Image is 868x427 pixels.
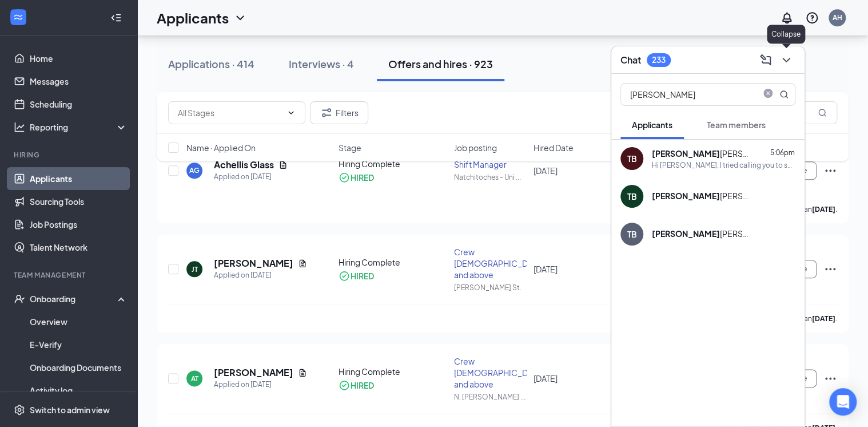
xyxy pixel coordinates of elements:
[14,270,125,280] div: Team Management
[533,165,558,176] span: [DATE]
[14,121,25,133] svg: Analysis
[30,190,128,213] a: Sourcing Tools
[812,205,835,214] b: [DATE]
[339,379,350,391] svg: CheckmarkCircle
[30,310,128,333] a: Overview
[233,11,247,25] svg: ChevronDown
[627,191,637,202] div: TB
[157,8,229,27] h1: Applicants
[13,11,24,23] svg: WorkstreamLogo
[14,293,25,305] svg: UserCheck
[30,236,128,259] a: Talent Network
[707,120,766,130] span: Team members
[533,373,558,383] span: [DATE]
[186,142,256,153] span: Name · Applied On
[214,270,307,281] div: Applied on [DATE]
[351,270,374,282] div: HIRED
[759,53,773,67] svg: ComposeMessage
[14,150,125,160] div: Hiring
[454,392,527,402] div: N. [PERSON_NAME] ...
[298,259,307,268] svg: Document
[652,228,755,239] div: [PERSON_NAME]
[454,283,527,292] div: [PERSON_NAME] St.
[30,404,110,416] div: Switch to admin view
[339,366,447,377] div: Hiring Complete
[286,108,296,117] svg: ChevronDown
[818,108,827,117] svg: MagnifyingGlass
[652,148,755,159] div: [PERSON_NAME]
[191,374,198,383] div: AT
[30,47,128,70] a: Home
[388,57,493,71] div: Offers and hires · 923
[30,121,128,133] div: Reporting
[805,11,819,25] svg: QuestionInfo
[110,12,122,23] svg: Collapse
[823,371,837,385] svg: Ellipses
[454,142,497,153] span: Job posting
[30,70,128,93] a: Messages
[777,51,795,69] button: ChevronDown
[756,51,775,69] button: ComposeMessage
[30,379,128,402] a: Activity log
[351,379,374,391] div: HIRED
[632,120,672,130] span: Applicants
[779,53,793,67] svg: ChevronDown
[823,262,837,276] svg: Ellipses
[351,172,374,183] div: HIRED
[761,89,775,100] span: close-circle
[454,172,527,182] div: Natchitoches - Uni ...
[30,167,128,190] a: Applicants
[780,11,794,25] svg: Notifications
[652,190,755,201] div: [PERSON_NAME]
[833,13,842,22] div: AH
[214,257,293,270] h5: [PERSON_NAME]
[339,142,361,153] span: Stage
[192,264,198,274] div: JT
[652,55,666,65] div: 233
[454,355,527,390] div: Crew [DEMOGRAPHIC_DATA] and above
[30,293,118,305] div: Onboarding
[620,54,641,66] h3: Chat
[310,101,368,124] button: Filter Filters
[627,153,637,164] div: TB
[533,264,558,274] span: [DATE]
[627,228,637,240] div: TB
[30,213,128,236] a: Job Postings
[14,404,25,416] svg: Settings
[298,368,307,377] svg: Document
[652,228,720,239] b: [PERSON_NAME]
[652,148,720,159] b: [PERSON_NAME]
[30,333,128,356] a: E-Verify
[289,57,354,71] div: Interviews · 4
[767,25,805,44] div: Collapse
[533,142,574,153] span: Hired Date
[214,379,307,390] div: Applied on [DATE]
[652,191,720,201] b: [PERSON_NAME]
[339,172,350,183] svg: CheckmarkCircle
[812,314,835,323] b: [DATE]
[761,89,775,98] span: close-circle
[214,366,293,379] h5: [PERSON_NAME]
[214,171,288,183] div: Applied on [DATE]
[652,160,795,170] div: Hi [PERSON_NAME], I tried calling you to see if you were still interested in working with us but ...
[770,148,795,157] span: 5:06pm
[178,106,282,119] input: All Stages
[30,356,128,379] a: Onboarding Documents
[320,106,333,120] svg: Filter
[30,93,128,116] a: Scheduling
[779,90,789,99] svg: MagnifyingGlass
[621,84,756,105] input: Search applicant
[339,256,447,268] div: Hiring Complete
[339,270,350,282] svg: CheckmarkCircle
[829,388,857,416] div: Open Intercom Messenger
[168,57,254,71] div: Applications · 414
[454,246,527,280] div: Crew [DEMOGRAPHIC_DATA] and above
